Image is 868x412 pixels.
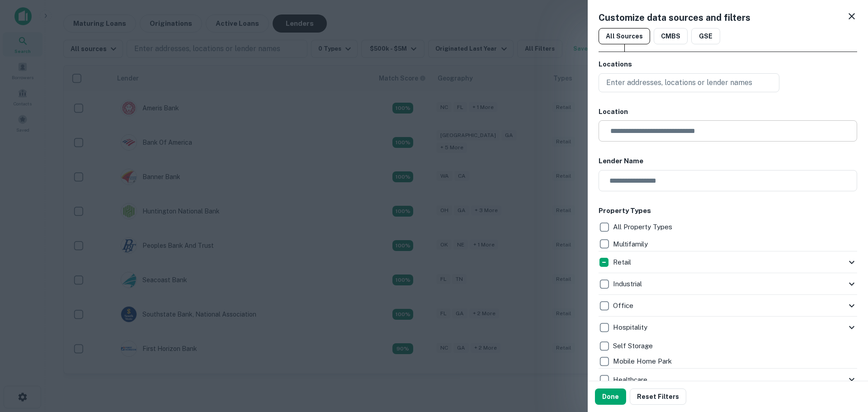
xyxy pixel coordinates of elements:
div: Office [599,295,857,317]
p: Retail [613,257,633,268]
button: CMBS [654,28,688,44]
p: Industrial [613,279,644,289]
button: GSE [691,28,720,44]
button: Done [595,388,626,405]
div: Healthcare [599,369,857,390]
p: Hospitality [613,322,649,333]
p: Self Storage [613,341,655,351]
p: Healthcare [613,374,649,385]
p: Enter addresses, locations or lender names [606,77,752,88]
p: Mobile Home Park [613,356,674,367]
iframe: Chat Widget [823,340,868,383]
h6: Locations [599,59,857,70]
h6: Property Types [599,206,857,216]
p: Office [613,300,635,311]
div: Hospitality [599,317,857,338]
button: Enter addresses, locations or lender names [599,73,779,92]
button: Reset Filters [630,388,686,405]
h5: Customize data sources and filters [599,11,750,24]
button: All Sources [599,28,650,44]
div: Industrial [599,273,857,295]
h6: Lender Name [599,156,857,166]
h6: Location [599,107,857,117]
p: Multifamily [613,239,650,250]
div: Retail [599,251,857,273]
p: All Property Types [613,222,674,232]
